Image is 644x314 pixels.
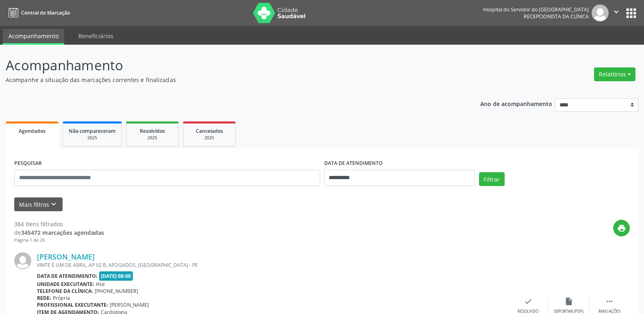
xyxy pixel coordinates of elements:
i: print [617,224,626,233]
button: apps [624,6,638,20]
span: Hse [96,281,105,288]
span: [PERSON_NAME] [110,301,149,308]
span: Não compareceram [69,128,116,134]
b: Unidade executante: [37,281,94,288]
i:  [605,297,614,306]
img: img [14,252,31,269]
a: Central de Marcação [6,6,70,19]
i:  [612,7,621,16]
a: Acompanhamento [3,29,64,45]
div: 384 itens filtrados [14,220,104,228]
button: print [613,220,630,236]
span: Própria [53,295,70,301]
label: DATA DE ATENDIMENTO [324,157,383,170]
div: Hospital do Servidor do [GEOGRAPHIC_DATA] [483,6,589,13]
i: keyboard_arrow_down [49,200,58,209]
button: Relatórios [594,67,635,81]
p: Acompanhe a situação das marcações correntes e finalizadas [6,76,449,84]
a: [PERSON_NAME] [37,252,95,261]
span: Cancelados [196,128,223,134]
span: Agendados [19,128,46,134]
span: Central de Marcação [21,9,70,16]
span: Resolvidos [140,128,165,134]
div: 2025 [69,135,116,141]
b: Telefone da clínica: [37,288,93,295]
b: Profissional executante: [37,301,108,308]
span: Recepcionista da clínica [524,13,589,20]
button: Filtrar [479,172,505,186]
button: Mais filtroskeyboard_arrow_down [14,197,63,212]
b: Rede: [37,295,51,301]
p: Acompanhamento [6,55,449,76]
b: Data de atendimento: [37,273,98,279]
i: check [524,297,533,306]
strong: 345472 marcações agendadas [21,229,104,236]
img: img [592,4,609,22]
div: 2025 [189,135,230,141]
div: de [14,228,104,237]
i: insert_drive_file [564,297,573,306]
div: Página 1 de 26 [14,237,104,244]
span: [DATE] 08:00 [99,271,133,281]
div: VINTE E UM DE ABRIL, AP 02 B, AFOGADOS, [GEOGRAPHIC_DATA] - PE [37,262,508,269]
label: PESQUISAR [14,157,42,170]
button:  [609,4,624,22]
p: Ano de acompanhamento [480,98,552,108]
a: Beneficiários [73,29,119,43]
div: 2025 [132,135,173,141]
span: [PHONE_NUMBER] [95,288,138,295]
